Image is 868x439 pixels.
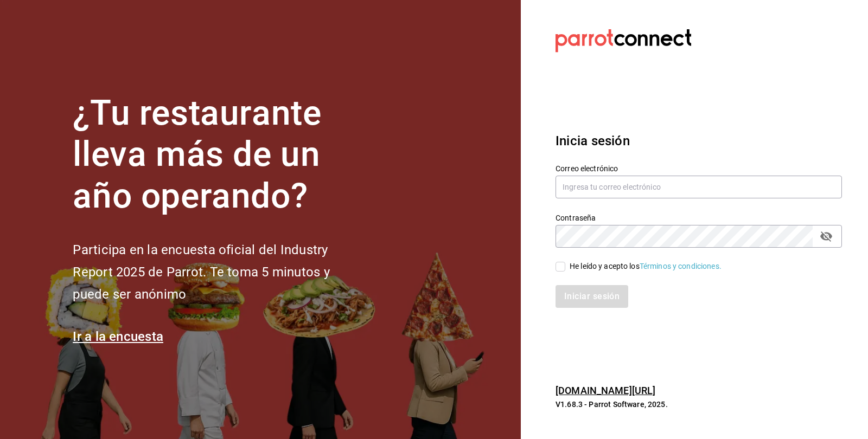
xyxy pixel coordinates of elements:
label: Contraseña [556,214,842,221]
input: Ingresa tu correo electrónico [556,176,842,198]
h2: Participa en la encuesta oficial del Industry Report 2025 de Parrot. Te toma 5 minutos y puede se... [73,239,366,305]
h1: ¿Tu restaurante lleva más de un año operando? [73,93,366,217]
button: passwordField [817,227,835,246]
p: V1.68.3 - Parrot Software, 2025. [556,399,842,410]
h3: Inicia sesión [556,131,842,151]
label: Correo electrónico [556,164,842,172]
a: [DOMAIN_NAME][URL] [556,385,655,396]
a: Términos y condiciones. [640,262,722,270]
div: He leído y acepto los [570,261,722,272]
a: Ir a la encuesta [73,329,163,344]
